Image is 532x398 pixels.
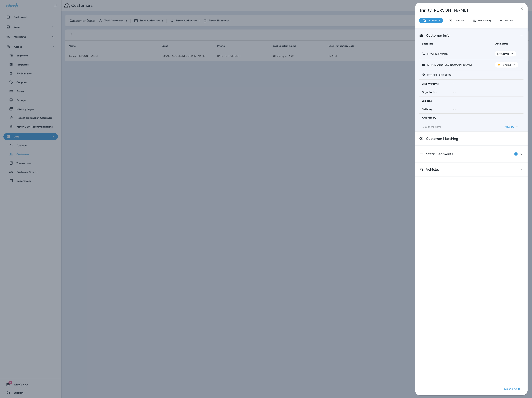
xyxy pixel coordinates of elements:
[422,99,432,102] span: Job Title
[513,151,519,157] button: Add to Static Segment
[422,108,432,111] span: Birthday
[422,91,437,94] span: Organization
[423,34,450,37] p: Customer Info
[453,108,456,111] span: --
[425,52,450,55] p: [PHONE_NUMBER]
[419,8,512,13] p: Trinity [PERSON_NAME]
[495,42,508,45] span: Opt Status
[453,91,456,94] span: --
[427,73,452,77] span: [STREET_ADDRESS]
[453,116,456,119] span: --
[495,51,516,56] button: No Status
[453,82,456,85] span: --
[422,42,433,45] span: Basic Info
[503,19,513,22] p: Details
[501,63,511,66] p: Pending
[423,168,439,171] p: Vehicles
[453,99,456,102] span: --
[422,82,439,85] span: Loyalty Points
[423,137,458,140] p: Customer Matching
[422,116,436,119] span: Anniversary
[422,125,489,128] p: ... 33 more items
[495,62,518,68] button: Pending
[425,63,472,66] p: [EMAIL_ADDRESS][DOMAIN_NAME]
[452,19,464,22] p: Timeline
[497,52,509,55] p: No Status
[504,387,521,391] p: Expand All
[427,19,440,22] p: Summary
[503,386,522,392] button: Expand All
[423,153,453,155] p: Static Segments
[504,125,514,128] p: View all
[503,123,521,130] button: View all
[476,19,491,22] p: Messaging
